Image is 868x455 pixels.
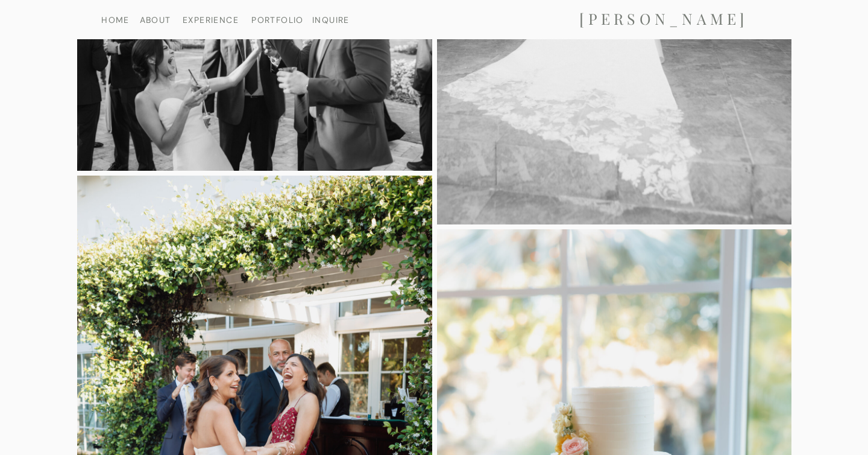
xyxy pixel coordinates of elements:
[124,16,186,24] a: ABOUT
[180,16,242,24] a: EXPERIENCE
[247,16,309,24] a: PORTFOLIO
[309,16,353,24] a: INQUIRE
[84,16,146,24] a: HOME
[542,10,785,30] a: [PERSON_NAME]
